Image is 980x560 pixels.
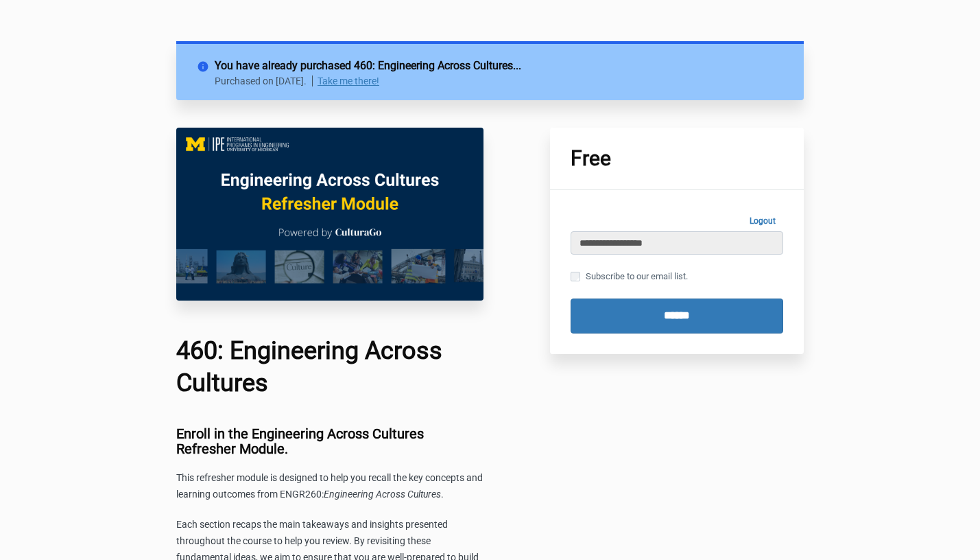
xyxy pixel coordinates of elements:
h2: You have already purchased 460: Engineering Across Cultures... [215,58,783,74]
input: Subscribe to our email list. [571,272,580,281]
span: . [441,489,444,500]
span: This refresher module is designed to help you recall the key concepts and learning outcomes from ... [176,472,483,500]
span: Engineering Across Cultures [324,489,441,500]
h3: Enroll in the Engineering Across Cultures Refresher Module. [176,426,483,456]
h1: 460: Engineering Across Cultures [176,335,483,399]
p: Purchased on [DATE]. [215,75,313,86]
label: Subscribe to our email list. [571,269,688,284]
img: c0f10fc-c575-6ff0-c716-7a6e5a06d1b5_EAC_460_Main_Image.png [176,128,483,301]
a: Take me there! [318,75,379,86]
a: Logout [742,211,783,231]
i: info [197,58,215,70]
h1: Free [571,148,783,169]
span: Each section recaps the main takeaways and insights presented throughout [176,519,448,546]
